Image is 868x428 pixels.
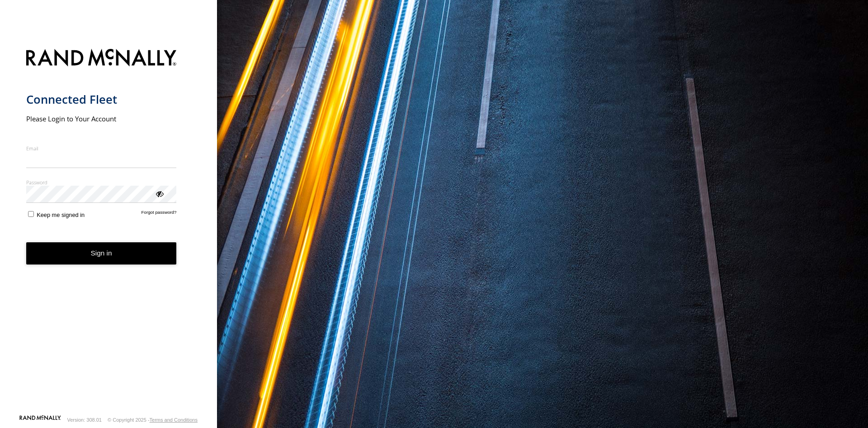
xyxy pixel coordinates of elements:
img: Rand McNally [26,47,177,70]
h2: Please Login to Your Account [26,114,177,123]
h1: Connected Fleet [26,92,177,107]
div: ViewPassword [155,189,164,198]
label: Password [26,179,177,186]
a: Terms and Conditions [150,417,198,423]
div: Version: 308.01 [67,417,102,423]
a: Visit our Website [19,415,61,424]
div: © Copyright 2025 - [108,417,198,423]
span: Keep me signed in [37,212,85,218]
input: Keep me signed in [28,211,34,217]
button: Sign in [26,242,177,264]
form: main [26,43,191,414]
a: Forgot password? [142,210,177,218]
label: Email [26,145,177,152]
